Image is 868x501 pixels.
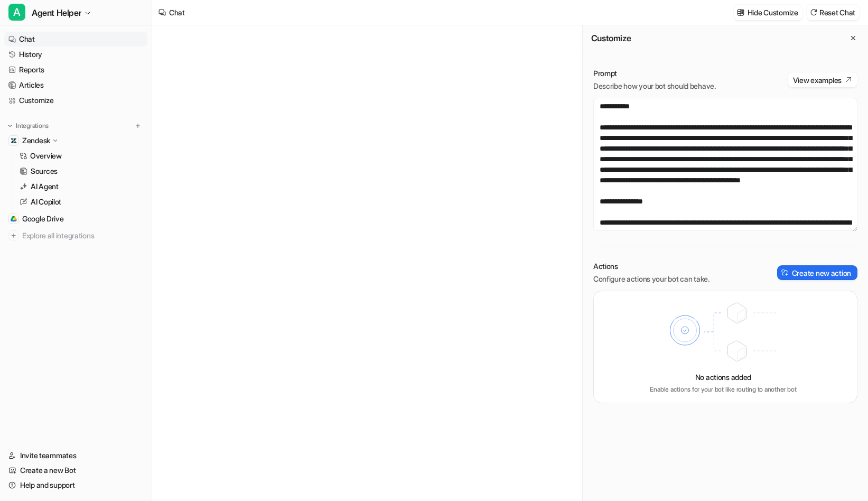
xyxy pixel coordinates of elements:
a: Reports [4,62,147,77]
a: Customize [4,93,147,108]
a: Invite teammates [4,448,147,463]
p: AI Agent [31,181,59,192]
img: Zendesk [11,137,17,144]
a: Overview [15,149,147,163]
p: No actions added [695,372,752,383]
p: Hide Customize [748,7,798,18]
p: Sources [31,166,58,177]
button: View examples [788,72,857,87]
img: create-action-icon.svg [781,269,789,276]
p: Enable actions for your bot like routing to another bot [650,385,796,394]
p: Overview [30,151,62,161]
img: menu_add.svg [134,122,142,129]
a: AI Copilot [15,194,147,209]
button: Close flyout [847,32,860,44]
a: Chat [4,32,147,47]
p: Actions [593,261,710,272]
a: Explore all integrations [4,228,147,243]
button: Integrations [4,120,52,131]
p: AI Copilot [31,197,61,207]
button: Create new action [777,265,857,280]
img: expand menu [6,122,14,129]
span: Google Drive [22,214,64,224]
img: explore all integrations [8,230,19,241]
p: Describe how your bot should behave. [593,81,716,91]
a: Sources [15,164,147,179]
button: Hide Customize [734,5,802,20]
p: Integrations [16,122,49,130]
a: History [4,47,147,62]
button: Reset Chat [807,5,860,20]
span: Agent Helper [32,5,81,20]
span: Explore all integrations [22,227,143,244]
p: Prompt [593,68,716,79]
a: Google DriveGoogle Drive [4,211,147,226]
a: Articles [4,78,147,92]
h2: Customize [591,33,631,43]
img: customize [737,8,744,16]
img: reset [810,8,817,16]
a: Create a new Bot [4,463,147,478]
span: A [8,4,25,21]
div: Chat [169,7,185,18]
p: Configure actions your bot can take. [593,274,710,284]
p: Zendesk [22,135,50,146]
img: Google Drive [11,216,17,222]
a: Help and support [4,478,147,493]
a: AI Agent [15,179,147,194]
